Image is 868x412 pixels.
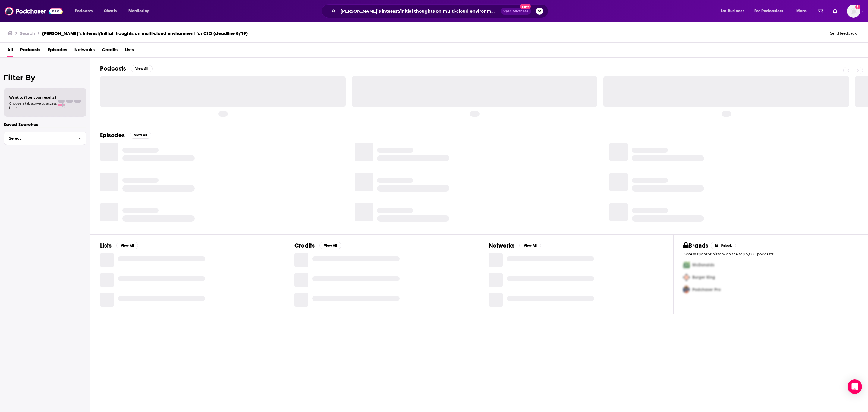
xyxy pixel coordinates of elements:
[100,6,120,16] a: Charts
[855,5,860,9] svg: Add a profile image
[503,10,528,13] span: Open Advanced
[4,136,74,140] span: Select
[815,6,826,16] a: Show notifications dropdown
[519,242,541,249] button: View All
[48,45,67,57] a: Episodes
[847,5,860,18] span: Logged in as AlkaNara
[9,101,57,110] span: Choose a tab above to access filters.
[116,242,138,249] button: View All
[102,45,118,57] a: Credits
[4,122,86,127] p: Saved Searches
[100,65,153,72] a: PodcastsView All
[42,30,248,36] h3: [PERSON_NAME]’s interest/initial thoughts on multi-cloud environment for CIO (deadline 8/19)
[681,259,692,271] img: First Pro Logo
[711,242,736,249] button: Unlock
[100,132,151,139] a: EpisodesView All
[4,132,86,145] button: Select
[4,73,86,82] h2: Filter By
[847,5,860,18] button: Show profile menu
[7,45,13,57] a: All
[721,7,744,15] span: For Business
[501,8,531,15] button: Open AdvancedNew
[294,242,341,249] a: CreditsView All
[750,6,792,16] button: open menu
[754,7,783,15] span: For Podcasters
[796,7,807,15] span: More
[489,242,514,249] h2: Networks
[124,6,158,16] button: open menu
[294,242,315,249] h2: Credits
[128,7,150,15] span: Monitoring
[100,132,125,139] h2: Episodes
[71,6,100,16] button: open menu
[681,284,692,296] img: Third Pro Logo
[683,242,708,249] h2: Brands
[104,7,117,15] span: Charts
[848,379,862,394] div: Open Intercom Messenger
[830,6,840,16] a: Show notifications dropdown
[20,30,35,36] h3: Search
[489,242,541,249] a: NetworksView All
[20,45,40,57] a: Podcasts
[100,242,112,249] h2: Lists
[716,6,752,16] button: open menu
[100,65,126,72] h2: Podcasts
[520,4,531,9] span: New
[74,45,95,57] a: Networks
[692,287,721,292] span: Podchaser Pro
[9,95,57,100] span: Want to filter your results?
[681,271,692,284] img: Second Pro Logo
[338,6,501,16] input: Search podcasts, credits, & more...
[75,7,93,15] span: Podcasts
[5,5,63,17] img: Podchaser - Follow, Share and Rate Podcasts
[847,5,860,18] img: User Profile
[131,65,153,72] button: View All
[125,45,134,57] a: Lists
[792,6,814,16] button: open menu
[692,274,715,280] span: Burger King
[100,242,138,249] a: ListsView All
[692,262,714,267] span: McDonalds
[828,31,858,36] button: Send feedback
[327,4,554,18] div: Search podcasts, credits, & more...
[130,132,151,139] button: View All
[319,242,341,249] button: View All
[683,252,858,256] p: Access sponsor history on the top 5,000 podcasts.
